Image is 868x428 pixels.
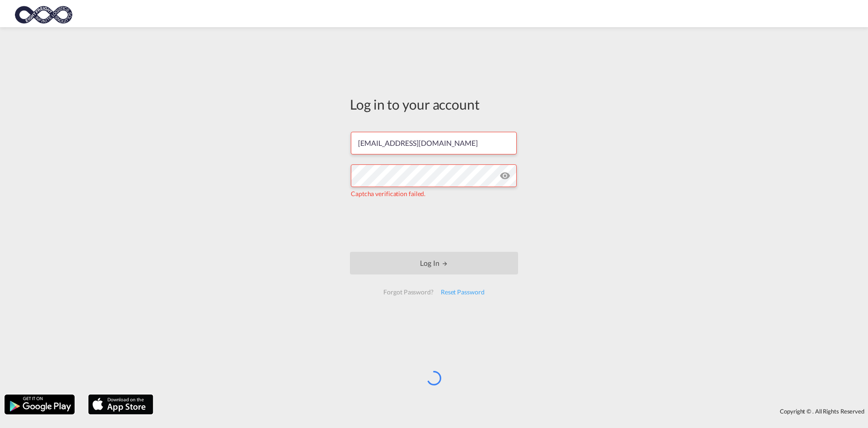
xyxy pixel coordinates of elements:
[350,252,518,274] button: LOGIN
[380,284,437,300] div: Forgot Password?
[87,394,154,415] img: apple.png
[14,4,75,24] img: c818b980817911efbdc1a76df449e905.png
[350,95,518,114] div: Log in to your account
[437,284,488,300] div: Reset Password
[158,404,868,419] div: Copyright © . All Rights Reserved
[365,207,503,243] iframe: reCAPTCHA
[4,394,75,415] img: google.png
[351,132,517,154] input: Enter email/phone number
[500,170,510,181] md-icon: icon-eye-off
[351,190,425,197] span: Captcha verification failed.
